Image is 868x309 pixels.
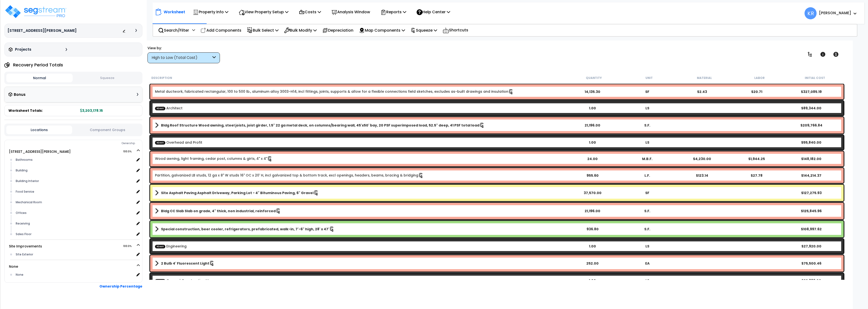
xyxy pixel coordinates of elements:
[80,108,103,113] b: 3,203,178.15
[565,123,620,128] div: 21,196.00
[784,227,839,232] div: $108,997.62
[380,9,406,15] p: Reports
[155,106,165,110] span: ICost
[620,278,675,283] div: LS
[9,264,18,269] a: None
[155,208,565,214] a: Assembly Title
[155,190,565,196] a: Assembly Title
[620,140,675,145] div: LS
[565,227,620,232] div: 936.80
[155,245,165,248] span: ICost
[247,27,279,34] p: Bulk Select
[284,27,317,34] p: Bulk Modify
[6,126,72,134] button: Locations
[620,244,675,249] div: LS
[6,74,73,82] button: Normal
[14,168,134,173] div: Building
[697,76,712,80] small: Material
[586,76,602,80] small: Quantity
[784,123,839,128] div: $209,766.84
[13,63,63,67] h4: Recovery Period Totals
[15,47,31,52] h3: Projects
[123,243,136,249] span: 100.0%
[784,261,839,266] div: $75,500.46
[805,7,817,19] span: KR
[158,27,189,34] p: Search/Filter
[359,27,405,34] p: Map Components
[675,173,729,178] div: $123.14
[161,123,479,128] b: Bldg Roof Structure Wood awning, steel joists, joist girder, 1.5" 22 ga metal deck, on columns/be...
[620,173,675,178] div: L.F.
[645,76,653,80] small: Unit
[155,173,424,178] a: Individual Item
[14,272,134,278] div: None
[675,156,729,161] div: $4,230.00
[14,210,134,216] div: Offices
[155,89,514,94] a: Individual Item
[565,140,620,145] div: 1.00
[14,231,134,237] div: Sales Floor
[784,209,839,213] div: $125,845.96
[14,140,142,146] div: Ownership
[620,227,675,232] div: S.F.
[620,89,675,94] div: SF
[565,244,620,249] div: 1.00
[161,190,314,195] b: Site Asphalt Paving Asphalt Driveway, Parking Lot - 4" Bituminous Paving, 6" Gravel
[784,244,839,249] div: $27,920.00
[155,156,273,162] a: Individual Item
[299,9,321,15] p: Costs
[155,141,165,144] span: ICost
[161,209,276,213] b: Bldg CC Slab Slab on grade, 4" thick, non industrial, reinforced
[620,123,675,128] div: S.F.
[784,106,839,111] div: $89,344.00
[99,284,142,289] b: Ownership Percentage
[147,46,220,50] div: View by:
[440,24,471,36] div: Shortcuts
[198,25,244,36] div: Add Components
[7,28,77,33] h3: [STREET_ADDRESS][PERSON_NAME]
[151,76,172,80] small: Description
[565,190,620,195] div: 37,570.00
[620,209,675,213] div: S.F.
[14,189,134,195] div: Food Service
[565,173,620,178] div: 955.60
[565,261,620,266] div: 252.00
[9,149,71,154] a: [STREET_ADDRESS][PERSON_NAME] 100.0%
[14,221,134,226] div: Receiving
[161,227,329,232] b: Special construction, beer cooler, refrigerators, prefabricated, walk-in, 7'-6" high, 28' x 47'
[8,108,43,113] span: Worksheet Totals:
[4,4,67,19] img: logo_pro_r.png
[729,89,784,94] div: $20.71
[155,278,222,283] a: Custom Item
[9,244,42,249] a: Site Improvements 100.0%
[784,278,839,283] div: $22,336.00
[784,89,839,94] div: $327,085.19
[729,156,784,161] div: $1,944.25
[675,89,729,94] div: $2.43
[411,27,437,34] p: Squeeze
[784,173,839,178] div: $144,214.37
[155,244,187,249] a: Custom Item
[155,279,165,282] span: ICost
[161,261,209,266] b: 2 Bulb 4' Fluorescent Light
[74,74,140,82] button: Squeeze
[14,178,134,184] div: Building Interior
[75,127,140,133] button: Component Groups
[152,55,211,61] div: High to Low (Total Cost)
[155,226,565,232] a: Assembly Title
[417,9,450,15] p: Help Center
[620,106,675,111] div: LS
[620,261,675,266] div: EA
[784,190,839,195] div: $127,275.93
[565,89,620,94] div: 14,135.30
[239,9,288,15] p: View Property Setup
[14,157,134,163] div: Bathrooms
[322,27,353,34] p: Depreciation
[784,156,839,161] div: $148,182.00
[320,25,356,36] div: Depreciation
[784,140,839,145] div: $55,840.00
[620,156,675,161] div: M.B.F.
[155,140,202,145] a: Custom Item
[819,10,851,15] b: [PERSON_NAME]
[729,173,784,178] div: $27.78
